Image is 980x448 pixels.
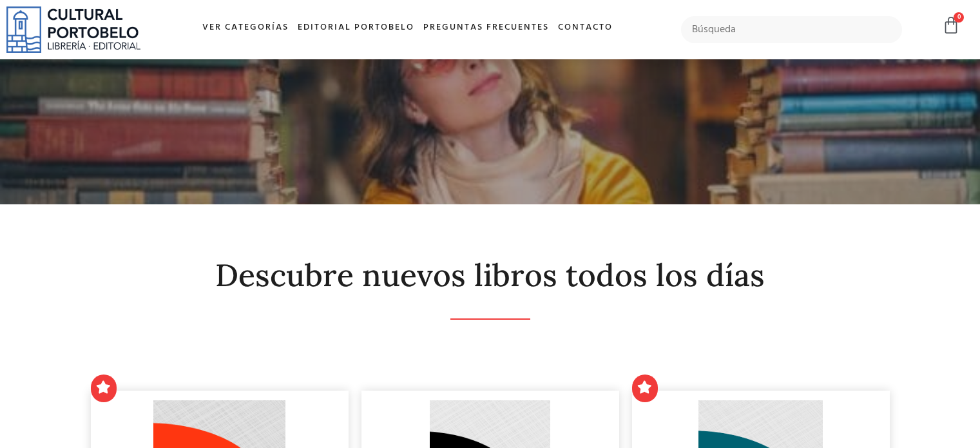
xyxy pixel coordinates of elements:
span: 0 [954,12,964,23]
a: Editorial Portobelo [293,14,419,42]
h2: Descubre nuevos libros todos los días [91,258,890,293]
a: 0 [942,16,960,35]
a: Preguntas frecuentes [419,14,553,42]
a: Contacto [553,14,617,42]
input: Búsqueda [681,16,902,43]
a: Ver Categorías [198,14,293,42]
